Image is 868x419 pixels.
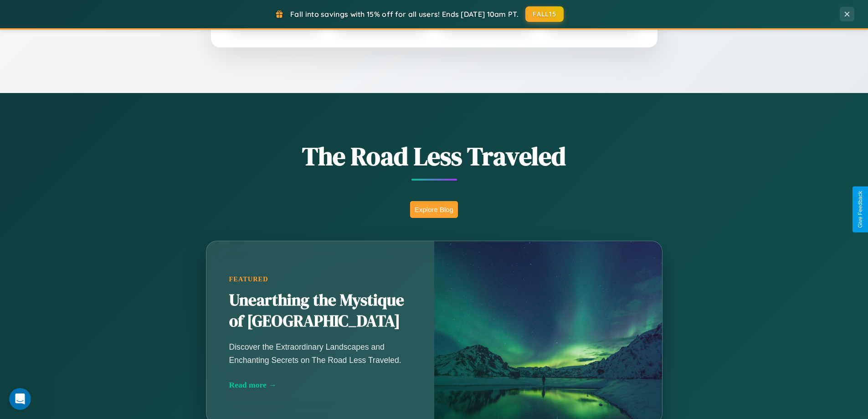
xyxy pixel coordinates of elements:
button: FALL15 [525,6,564,22]
p: Discover the Extraordinary Landscapes and Enchanting Secrets on The Road Less Traveled. [229,341,411,366]
div: Give Feedback [857,191,863,228]
div: Read more → [229,380,411,390]
div: Featured [229,275,411,283]
button: Explore Blog [410,201,458,218]
span: Fall into savings with 15% off for all users! Ends [DATE] 10am PT. [290,10,519,19]
h2: Unearthing the Mystique of [GEOGRAPHIC_DATA] [229,290,411,332]
iframe: Intercom live chat [9,388,31,410]
h1: The Road Less Traveled [161,139,708,174]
